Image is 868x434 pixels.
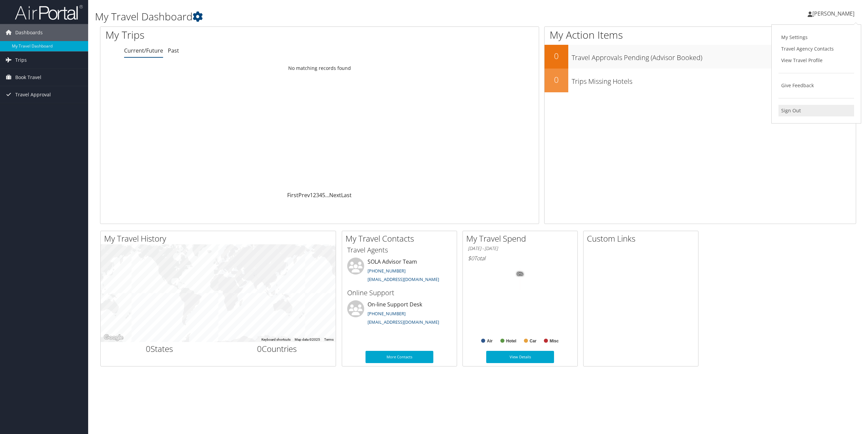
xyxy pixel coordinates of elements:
[341,191,352,199] a: Last
[468,245,572,252] h6: [DATE] - [DATE]
[545,45,856,69] a: 0Travel Approvals Pending (Advisor Booked)
[146,343,151,354] span: 0
[368,310,406,317] a: [PHONE_NUMBER]
[517,272,523,276] tspan: 0%
[587,233,698,244] h2: Custom Links
[778,32,854,43] a: My Settings
[298,191,310,199] a: Prev
[295,338,320,341] span: Map data ©2025
[545,69,856,92] a: 0Trips Missing Hotels
[550,339,559,343] text: Misc
[778,55,854,66] a: View Travel Profile
[105,28,351,42] h1: My Trips
[344,300,455,328] li: On-line Support Desk
[506,339,516,343] text: Hotel
[346,233,457,244] h2: My Travel Contacts
[347,288,452,298] h3: Online Support
[15,24,43,41] span: Dashboards
[468,254,572,262] h6: Total
[368,276,439,282] a: [EMAIL_ADDRESS][DOMAIN_NAME]
[545,50,568,62] h2: 0
[572,73,856,86] h3: Trips Missing Hotels
[808,3,861,24] a: [PERSON_NAME]
[530,339,536,343] text: Car
[168,47,179,54] a: Past
[325,191,329,199] span: …
[778,43,854,55] a: Travel Agency Contacts
[102,333,125,342] a: Open this area in Google Maps (opens a new window)
[778,80,854,91] a: Give Feedback
[15,69,41,86] span: Book Travel
[468,254,474,262] span: $0
[466,233,577,244] h2: My Travel Spend
[368,319,439,325] a: [EMAIL_ADDRESS][DOMAIN_NAME]
[95,10,606,24] h1: My Travel Dashboard
[316,191,319,199] a: 3
[486,351,554,363] a: View Details
[778,105,854,116] a: Sign Out
[545,74,568,86] h2: 0
[545,28,856,42] h1: My Action Items
[313,191,316,199] a: 2
[100,62,539,74] td: No matching records found
[223,343,331,355] h2: Countries
[15,86,51,103] span: Travel Approval
[106,343,213,355] h2: States
[487,339,493,343] text: Air
[319,191,322,199] a: 4
[310,191,313,199] a: 1
[104,233,336,244] h2: My Travel History
[322,191,325,199] a: 5
[102,333,125,342] img: Google
[344,258,455,285] li: SOLA Advisor Team
[368,268,406,274] a: [PHONE_NUMBER]
[812,10,854,17] span: [PERSON_NAME]
[124,47,163,54] a: Current/Future
[15,4,83,20] img: airportal-logo.png
[329,191,341,199] a: Next
[572,50,856,62] h3: Travel Approvals Pending (Advisor Booked)
[366,351,433,363] a: More Contacts
[347,245,452,255] h3: Travel Agents
[261,337,291,342] button: Keyboard shortcuts
[15,52,27,69] span: Trips
[324,338,334,341] a: Terms (opens in new tab)
[257,343,262,354] span: 0
[287,191,298,199] a: First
